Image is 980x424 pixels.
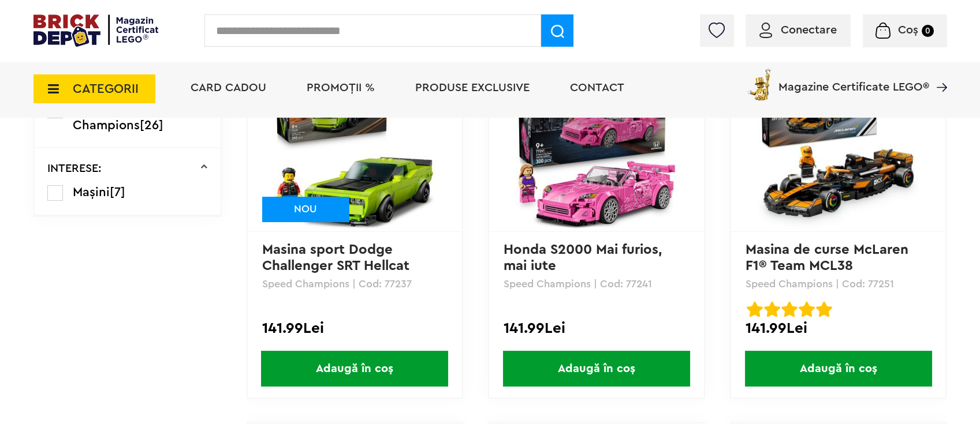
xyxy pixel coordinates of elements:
img: Masina sport Dodge Challenger SRT Hellcat [274,67,435,229]
div: 141.99Lei [504,321,689,336]
a: Adaugă în coș [489,351,703,387]
a: Honda S2000 Mai furios, mai iute [504,243,666,273]
img: Masina de curse McLaren F1® Team MCL38 [758,67,919,229]
div: 141.99Lei [746,321,931,336]
img: Honda S2000 Mai furios, mai iute [516,67,677,229]
img: Evaluare cu stele [747,301,763,317]
a: Produse exclusive [415,82,530,93]
a: Conectare [759,24,837,36]
div: NOU [262,197,349,222]
a: Masina de curse McLaren F1® Team MCL38 [746,243,912,273]
a: Adaugă în coș [248,351,462,387]
p: Speed Champions | Cod: 77241 [504,279,689,289]
p: INTERESE: [47,163,102,174]
div: 141.99Lei [262,321,448,336]
a: Masina sport Dodge Challenger SRT Hellcat [262,243,409,273]
span: Magazine Certificate LEGO® [778,66,929,93]
span: Adaugă în coș [503,351,690,387]
span: [7] [110,186,125,198]
img: Evaluare cu stele [764,301,780,317]
a: Contact [570,82,624,93]
span: [26] [140,119,163,132]
a: Magazine Certificate LEGO® [929,66,947,78]
small: 0 [922,25,934,37]
span: Adaugă în coș [261,351,448,387]
a: PROMOȚII % [307,82,375,93]
img: Evaluare cu stele [816,301,832,317]
img: Evaluare cu stele [799,301,815,317]
span: Conectare [781,24,837,36]
img: Evaluare cu stele [781,301,798,317]
span: Coș [898,24,918,36]
p: Speed Champions | Cod: 77251 [746,279,931,289]
a: Card Cadou [191,82,266,93]
span: Adaugă în coș [745,351,932,387]
span: CATEGORII [73,82,139,95]
p: Speed Champions | Cod: 77237 [262,279,448,289]
a: Adaugă în coș [731,351,945,387]
span: Mașini [73,186,110,198]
